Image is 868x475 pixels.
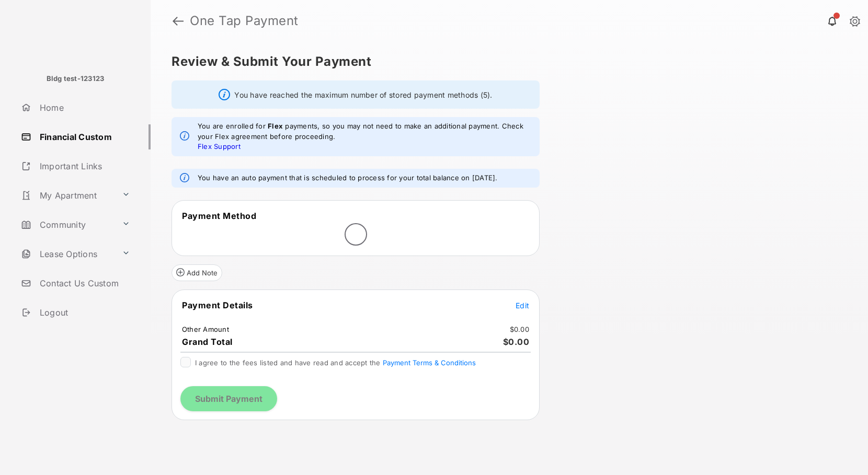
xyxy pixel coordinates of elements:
[17,154,134,179] a: Important Links
[17,300,151,325] a: Logout
[17,212,118,237] a: Community
[268,122,283,130] strong: Flex
[182,211,256,221] span: Payment Method
[47,74,105,84] p: Bldg test-123123
[17,241,118,267] a: Lease Options
[172,80,540,109] div: You have reached the maximum number of stored payment methods (5).
[181,325,230,334] td: Other Amount
[17,271,151,296] a: Contact Us Custom
[17,183,118,208] a: My Apartment
[180,386,277,411] button: Submit Payment
[516,300,529,310] button: Edit
[190,15,299,27] strong: One Tap Payment
[172,55,839,68] h5: Review & Submit Your Payment
[516,301,529,310] span: Edit
[182,300,253,310] span: Payment Details
[509,325,530,334] td: $0.00
[172,264,222,281] button: Add Note
[182,337,233,347] span: Grand Total
[17,124,151,149] a: Financial Custom
[17,95,151,120] a: Home
[383,358,476,367] button: I agree to the fees listed and have read and accept the
[195,358,476,367] span: I agree to the fees listed and have read and accept the
[503,337,530,347] span: $0.00
[198,173,498,183] em: You have an auto payment that is scheduled to process for your total balance on [DATE].
[198,142,241,150] a: Flex Support
[198,121,531,152] em: You are enrolled for payments, so you may not need to make an additional payment. Check your Flex...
